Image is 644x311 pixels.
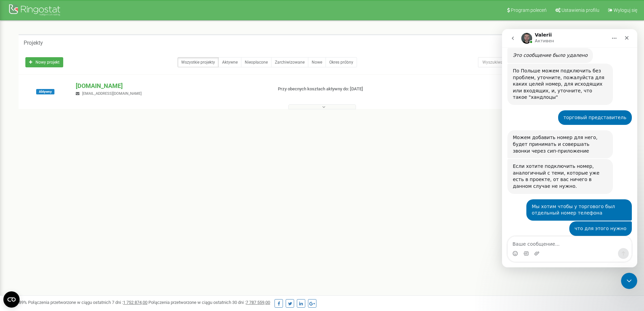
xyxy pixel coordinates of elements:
a: Nowe [308,57,326,67]
a: Wszystkie projekty [177,57,219,67]
iframe: Intercom live chat [502,29,637,267]
button: Open CMP widget [3,291,20,308]
a: Aktywne [218,57,241,67]
input: Wyszukiwanie [478,57,575,67]
u: 7 787 559,00 [246,300,270,305]
u: 1 752 874,00 [123,300,147,305]
a: Nowy projekt [25,57,63,67]
a: Okres próbny [326,57,357,67]
p: [DOMAIN_NAME] [76,82,267,90]
h5: Projekty [24,40,43,46]
p: Przy obecnych kosztach aktywny do: [DATE] [278,86,419,92]
span: [EMAIL_ADDRESS][DOMAIN_NAME] [82,91,142,96]
span: Połączenia przetworzone w ciągu ostatnich 7 dni : [28,300,147,305]
iframe: Intercom live chat [621,273,637,289]
span: Wyloguj się [614,7,637,13]
span: Program poleceń [511,7,547,13]
a: Nieopłacone [241,57,271,67]
span: Aktywny [36,89,54,94]
a: Zarchiwizowane [271,57,308,67]
span: Połączenia przetworzone w ciągu ostatnich 30 dni : [148,300,270,305]
span: Ustawienia profilu [562,7,599,13]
